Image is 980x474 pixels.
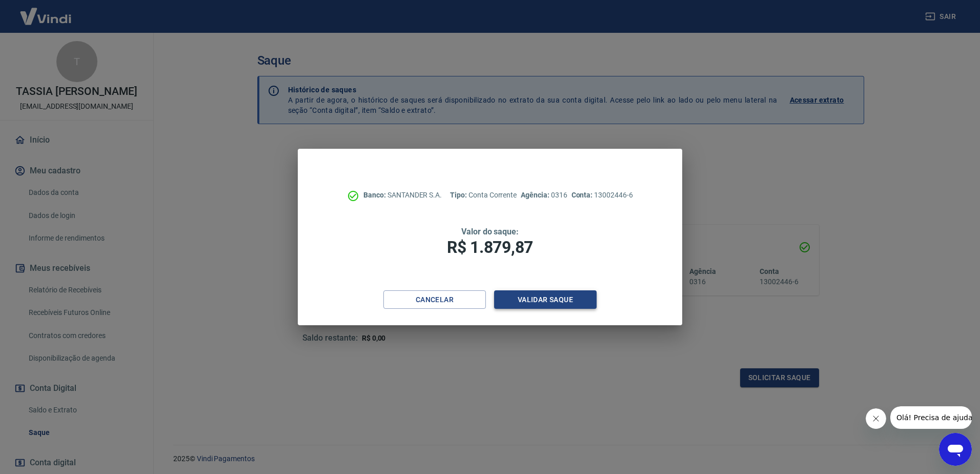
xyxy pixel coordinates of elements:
p: 0316 [521,190,567,201]
p: SANTANDER S.A. [363,190,442,201]
p: 13002446-6 [571,190,633,201]
iframe: Fechar mensagem [866,408,886,429]
button: Cancelar [383,290,486,309]
span: Tipo: [450,191,468,199]
span: Conta: [571,191,595,199]
span: Agência: [521,191,551,199]
span: Olá! Precisa de ajuda? [6,7,86,15]
span: R$ 1.879,87 [447,238,533,257]
iframe: Botão para abrir a janela de mensagens [939,433,972,466]
span: Valor do saque: [461,227,519,236]
iframe: Mensagem da empresa [890,406,972,429]
span: Banco: [363,191,387,199]
p: Conta Corrente [450,190,517,201]
button: Validar saque [494,290,597,309]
